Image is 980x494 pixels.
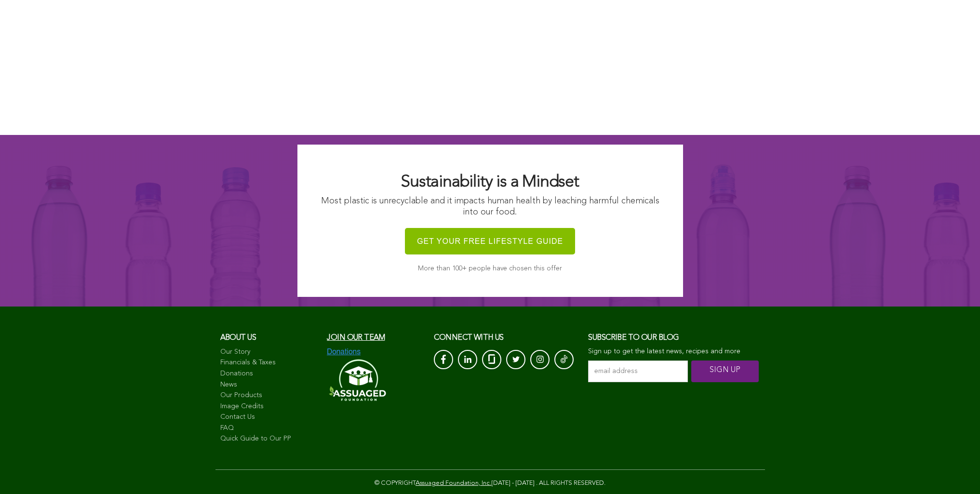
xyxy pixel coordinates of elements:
a: Donations [220,369,318,379]
a: Image Credits [220,402,318,412]
iframe: Chat Widget [932,448,980,494]
img: Assuaged-Foundation-Logo-White [327,356,387,404]
input: SIGN UP [691,360,759,382]
p: More than 100+ people have chosen this offer [317,264,664,273]
img: Get your FREE lifestyle guide [405,223,575,259]
h2: Sustainability is a Mindset [317,174,664,191]
a: Quick Guide to Our PP [220,434,318,444]
a: Contact Us [220,413,318,422]
p: Sign up to get the latest news, recipes and more [588,347,760,356]
span: CONNECT with us [434,334,504,342]
a: FAQ [220,424,318,433]
a: Assuaged Foundation, Inc. [416,480,491,486]
img: glassdoor_White [488,354,495,364]
a: News [220,380,318,390]
a: Our Story [220,347,318,357]
span: © COPYRIGHT [DATE] - [DATE] . ALL RIGHTS RESERVED. [375,480,605,486]
a: Financials & Taxes [220,358,318,368]
p: Most plastic is unrecyclable and it impacts human health by leaching harmful chemicals into our f... [317,196,664,218]
a: Join our team [327,334,385,342]
h3: Subscribe to our blog [588,331,760,345]
a: Our Products [220,391,318,401]
input: email address [588,360,688,382]
span: About us [220,334,256,342]
img: Tik-Tok-Icon [561,354,567,364]
img: Donations [327,347,361,356]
